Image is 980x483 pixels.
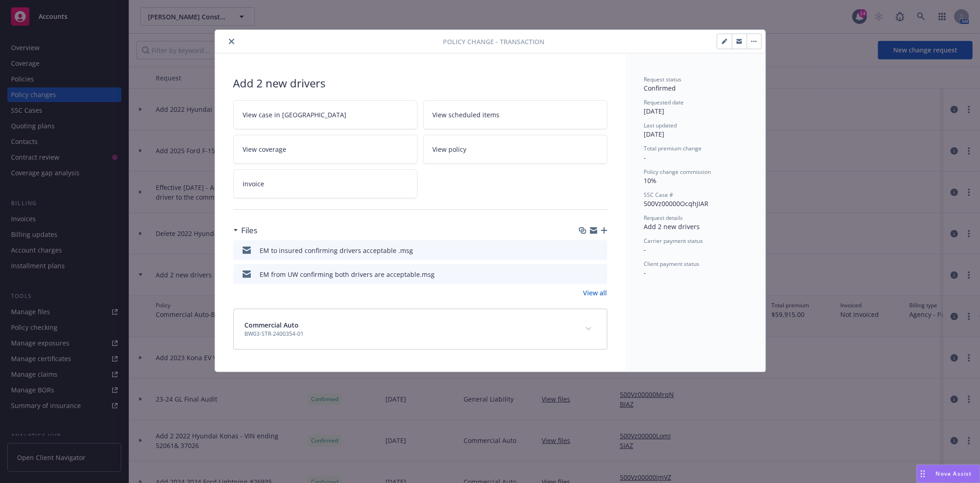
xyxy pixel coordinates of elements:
div: EM from UW confirming both drivers are acceptable.msg [260,270,435,279]
div: Files [233,224,258,236]
div: Commercial AutoBW03-STR-2400354-01expand content [234,309,607,349]
span: Carrier payment status [644,237,703,245]
span: [DATE] [644,130,665,138]
span: Confirmed [644,84,676,92]
span: 10% [644,176,657,185]
span: View coverage [243,144,287,154]
span: Client payment status [644,260,700,268]
span: Request details [644,214,683,222]
button: Nova Assist [917,465,980,483]
span: - [644,268,646,277]
a: View coverage [233,135,418,164]
span: 500Vz00000OcqhJIAR [644,199,709,208]
span: Commercial Auto [245,320,304,330]
span: View policy [433,144,467,154]
span: Invoice [243,179,265,189]
button: close [226,36,237,47]
button: preview file [595,246,604,255]
a: Invoice [233,169,418,198]
span: BW03-STR-2400354-01 [245,330,304,338]
span: - [644,245,646,254]
div: EM to insured confirming drivers acceptable .msg [260,246,414,255]
button: expand content [581,322,596,336]
span: Policy change - Transaction [443,37,544,46]
span: - [644,153,646,162]
button: download file [581,246,588,255]
span: Requested date [644,98,684,106]
span: Add 2 new drivers [644,222,700,231]
a: View scheduled items [423,100,607,129]
div: Drag to move [917,465,929,483]
span: [DATE] [644,107,665,115]
button: preview file [595,270,604,279]
a: View policy [423,135,607,164]
div: Add 2 new drivers [233,75,607,91]
span: Request status [644,75,682,83]
button: download file [581,270,588,279]
span: Nova Assist [936,470,972,477]
span: Policy change commission [644,168,711,176]
span: Last updated [644,121,677,129]
span: View scheduled items [433,110,500,120]
a: View all [583,288,607,298]
a: View case in [GEOGRAPHIC_DATA] [233,100,418,129]
h3: Files [242,224,258,236]
span: SSC Case # [644,191,674,199]
span: Total premium change [644,144,702,152]
span: View case in [GEOGRAPHIC_DATA] [243,110,347,120]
